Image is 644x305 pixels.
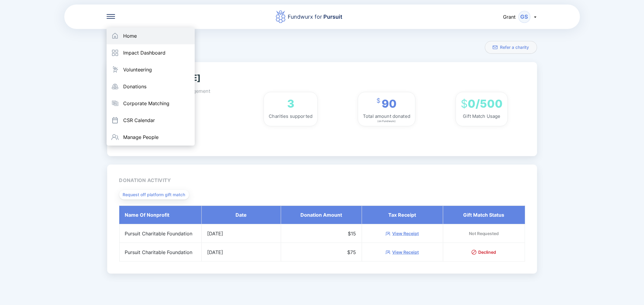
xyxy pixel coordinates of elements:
span: $ [376,97,380,104]
div: Declined [472,249,496,255]
div: (on Fundwurx) [378,118,396,125]
th: Tax Receipt [362,206,443,224]
div: Total amount donated [363,113,410,120]
div: Manage People [123,134,159,140]
div: GS [518,11,530,23]
div: Donation activity [119,177,171,184]
div: Volunteering [123,67,152,73]
div: Corporate Matching [123,100,170,106]
div: Gift Match Usage [463,113,500,120]
div: Not Requested [469,231,499,237]
div: Charities supported [269,113,312,120]
span: Request off platform gift match [123,192,185,198]
div: Donations [123,83,147,90]
a: View Receipt [392,249,419,255]
span: Pursuit [322,14,343,20]
div: Home [123,33,137,39]
div: 90 [376,97,397,110]
button: Refer a charity [485,41,537,54]
button: Request off platform gift match [119,190,189,200]
td: Pursuit Charitable Foundation [119,243,202,262]
div: CSR Calendar [123,117,155,123]
div: 3 [287,97,294,110]
td: [DATE] [201,224,281,243]
div: Impact Dashboard [123,50,166,56]
td: Pursuit Charitable Foundation [119,224,202,243]
span: $ [461,97,468,110]
span: Grant [503,14,516,20]
div: 0/500 [461,97,503,110]
div: Fundwurx for [288,13,343,21]
a: View Receipt [392,231,419,237]
th: Gift Match Status [443,206,525,224]
td: $15 [281,224,362,243]
th: Date [201,206,281,224]
span: Refer a charity [500,44,529,50]
th: Donation Amount [281,206,362,224]
td: [DATE] [201,243,281,262]
td: $75 [281,243,362,262]
th: Name of Nonprofit [119,206,202,224]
